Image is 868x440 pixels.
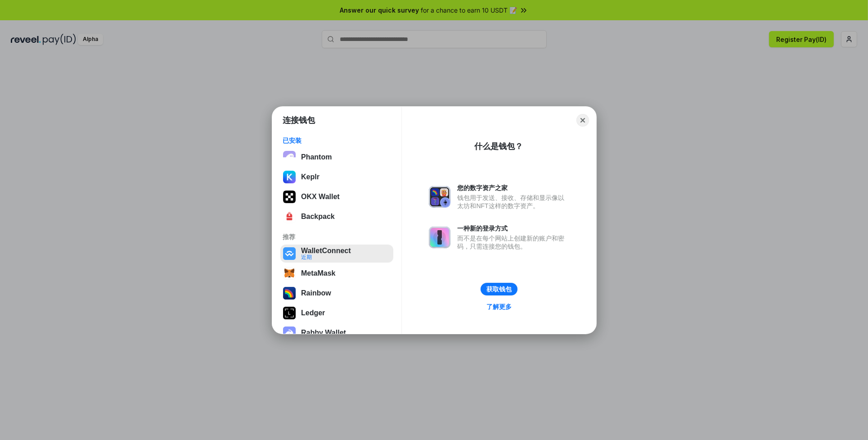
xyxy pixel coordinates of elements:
img: 4BxBxKvl5W07cAAAAASUVORK5CYII= [283,210,296,223]
button: 获取钱包 [481,283,517,295]
button: WalletConnect近期 [280,245,393,263]
img: epq2vO3P5aLWl15yRS7Q49p1fHTx2Sgh99jU3kfXv7cnPATIVQHAx5oQs66JWv3SWEjHOsb3kKgmE5WNBxBId7C8gm8wEgOvz... [283,151,296,163]
div: 获取钱包 [486,285,512,293]
button: Keplr [280,168,393,186]
button: Ledger [280,304,393,322]
button: Rabby Wallet [280,324,393,342]
img: svg+xml,%3Csvg%20xmlns%3D%22http%3A%2F%2Fwww.w3.org%2F2000%2Fsvg%22%20width%3D%2228%22%20height%3... [283,307,296,319]
div: 什么是钱包？ [475,141,523,152]
div: MetaMask [301,269,335,277]
h1: 连接钱包 [283,115,315,126]
img: svg+xml,%3Csvg%20xmlns%3D%22http%3A%2F%2Fwww.w3.org%2F2000%2Fsvg%22%20fill%3D%22none%22%20viewBox... [429,186,450,208]
img: svg+xml,%3Csvg%20width%3D%22120%22%20height%3D%22120%22%20viewBox%3D%220%200%20120%20120%22%20fil... [283,287,296,299]
div: Backpack [301,213,335,221]
div: 钱包用于发送、接收、存储和显示像以太坊和NFT这样的数字资产。 [458,194,569,210]
div: OKX Wallet [301,193,340,201]
div: 了解更多 [486,303,512,311]
button: Backpack [280,208,393,226]
img: ByMCUfJCc2WaAAAAAElFTkSuQmCC [283,171,296,183]
button: OKX Wallet [280,188,393,206]
img: svg+xml,%3Csvg%20xmlns%3D%22http%3A%2F%2Fwww.w3.org%2F2000%2Fsvg%22%20fill%3D%22none%22%20viewBox... [283,327,296,339]
div: Keplr [301,173,319,181]
div: Ledger [301,309,325,317]
div: 推荐 [283,233,391,241]
button: MetaMask [280,264,393,282]
div: Rabby Wallet [301,329,346,337]
button: Close [576,114,589,127]
div: WalletConnect [301,246,351,254]
button: Phantom [280,148,393,166]
div: 已安装 [283,136,391,145]
button: Rainbow [280,284,393,302]
div: Rainbow [301,289,331,297]
div: Phantom [301,153,332,161]
div: 一种新的登录方式 [458,224,569,232]
div: 而不是在每个网站上创建新的账户和密码，只需连接您的钱包。 [458,234,569,250]
img: svg+xml,%3Csvg%20xmlns%3D%22http%3A%2F%2Fwww.w3.org%2F2000%2Fsvg%22%20fill%3D%22none%22%20viewBox... [429,227,450,248]
div: 近期 [301,254,351,259]
div: 您的数字资产之家 [458,184,569,192]
img: svg+xml,%3Csvg%20width%3D%2228%22%20height%3D%2228%22%20viewBox%3D%220%200%2028%2028%22%20fill%3D... [283,267,296,280]
img: 5VZ71FV6L7PA3gg3tXrdQ+DgLhC+75Wq3no69P3MC0NFQpx2lL04Ql9gHK1bRDjsSBIvScBnDTk1WrlGIZBorIDEYJj+rhdgn... [283,191,296,203]
img: svg+xml,%3Csvg%20width%3D%2228%22%20height%3D%2228%22%20viewBox%3D%220%200%2028%2028%22%20fill%3D... [283,247,296,260]
a: 了解更多 [481,301,517,313]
